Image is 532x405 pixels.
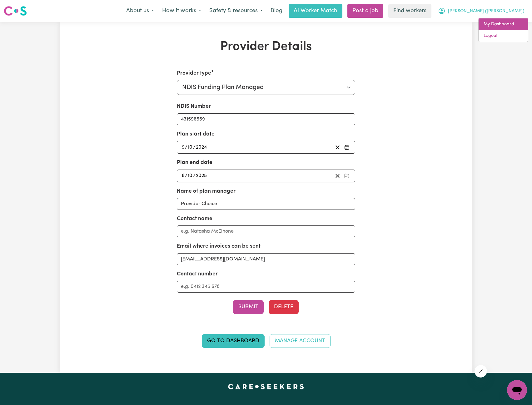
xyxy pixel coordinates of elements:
[177,69,211,77] label: Provider type
[475,365,487,378] iframe: Close message
[177,159,212,167] label: Plan end date
[177,242,261,250] label: Email where invoices can be sent
[177,225,355,237] input: e.g. Natasha McElhone
[185,173,187,179] span: /
[267,4,286,18] a: Blog
[448,8,524,15] span: [PERSON_NAME] ([PERSON_NAME])
[333,172,342,180] button: Clear plan end date
[177,113,355,125] input: Enter your NDIS number
[289,4,342,18] a: AI Worker Match
[205,4,267,17] button: Safety & resources
[187,143,193,151] input: --
[479,18,528,30] a: My Dashboard
[478,18,528,42] div: My Account
[4,5,27,17] img: Careseekers logo
[202,334,265,348] a: Go to Dashboard
[193,145,196,150] span: /
[333,143,342,151] button: Clear plan start date
[185,145,187,150] span: /
[177,281,355,293] input: e.g. 0412 345 678
[347,4,383,18] a: Post a job
[122,4,158,17] button: About us
[196,143,208,151] input: ----
[177,102,211,111] label: NDIS Number
[177,130,215,138] label: Plan start date
[177,270,218,278] label: Contact number
[4,4,38,9] span: Need any help?
[342,172,351,180] button: Pick your plan end date
[177,215,212,223] label: Contact name
[507,380,527,400] iframe: Button to launch messaging window
[388,4,431,18] a: Find workers
[177,253,355,265] input: e.g. nat.mc@myplanmanager.com.au
[270,334,331,348] a: Manage Account
[342,143,351,151] button: Pick your plan start date
[158,4,205,17] button: How it works
[434,4,528,17] button: My Account
[177,187,236,195] label: Name of plan manager
[181,143,185,151] input: --
[187,172,193,180] input: --
[228,384,304,389] a: Careseekers home page
[132,39,400,54] h1: Provider Details
[4,4,27,18] a: Careseekers logo
[177,198,355,210] input: e.g. MyPlanManager Pty. Ltd.
[196,172,207,180] input: ----
[193,173,196,179] span: /
[479,30,528,42] a: Logout
[181,172,185,180] input: --
[233,300,264,314] button: Submit
[269,300,299,314] button: Delete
